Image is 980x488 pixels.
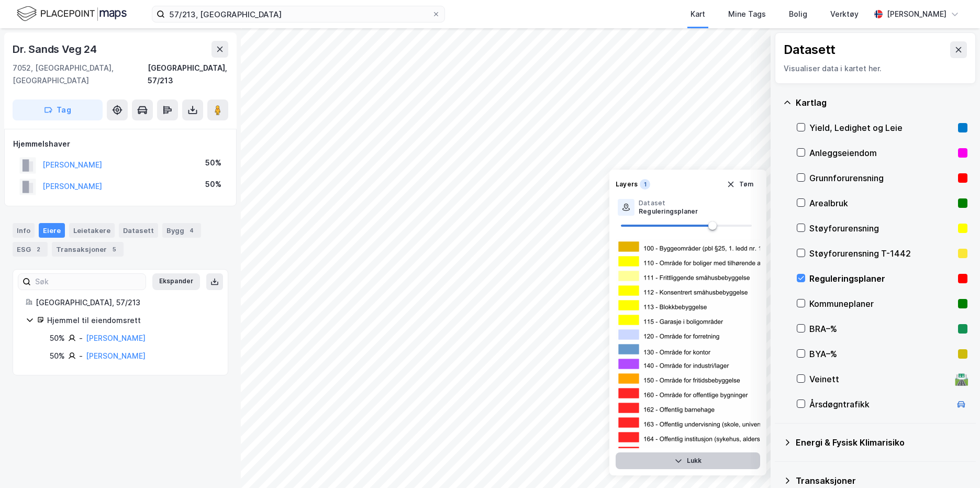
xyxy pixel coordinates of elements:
[86,334,146,342] a: [PERSON_NAME]
[809,247,954,260] div: Støyforurensning T-1442
[13,62,148,87] div: 7052, [GEOGRAPHIC_DATA], [GEOGRAPHIC_DATA]
[809,297,954,310] div: Kommuneplaner
[79,332,83,345] div: -
[616,180,638,188] div: Layers
[784,41,836,58] div: Datasett
[796,436,967,449] div: Energi & Fysisk Klimarisiko
[52,242,124,257] div: Transaksjoner
[205,178,221,191] div: 50%
[79,350,83,362] div: -
[13,41,99,58] div: Dr. Sands Veg 24
[162,223,201,238] div: Bygg
[13,242,48,257] div: ESG
[50,350,65,362] div: 50%
[148,62,228,87] div: [GEOGRAPHIC_DATA], 57/213
[830,8,859,20] div: Verktøy
[31,274,146,290] input: Søk
[616,452,760,469] button: Lukk
[50,332,65,345] div: 50%
[640,179,650,190] div: 1
[809,121,954,134] div: Yield, Ledighet og Leie
[152,273,200,290] button: Ekspander
[13,223,35,238] div: Info
[809,172,954,184] div: Grunnforurensning
[47,314,215,327] div: Hjemmel til eiendomsrett
[809,348,954,360] div: BYA–%
[13,138,228,150] div: Hjemmelshaver
[789,8,807,20] div: Bolig
[720,176,760,193] button: Tøm
[165,6,432,22] input: Søk på adresse, matrikkel, gårdeiere, leietakere eller personer
[86,351,146,360] a: [PERSON_NAME]
[928,438,980,488] div: Kontrollprogram for chat
[809,323,954,335] div: BRA–%
[119,223,158,238] div: Datasett
[954,372,968,386] div: 🛣️
[205,157,221,169] div: 50%
[887,8,946,20] div: [PERSON_NAME]
[809,272,954,285] div: Reguleringsplaner
[639,207,698,216] div: Reguleringsplaner
[39,223,65,238] div: Eiere
[13,99,103,120] button: Tag
[33,244,43,254] div: 2
[796,96,967,109] div: Kartlag
[784,62,967,75] div: Visualiser data i kartet her.
[809,147,954,159] div: Anleggseiendom
[691,8,705,20] div: Kart
[809,398,951,411] div: Årsdøgntrafikk
[186,225,197,236] div: 4
[639,199,698,207] div: Dataset
[69,223,115,238] div: Leietakere
[809,373,951,385] div: Veinett
[109,244,119,254] div: 5
[928,438,980,488] iframe: Chat Widget
[796,474,967,487] div: Transaksjoner
[728,8,766,20] div: Mine Tags
[809,197,954,209] div: Arealbruk
[36,296,215,309] div: [GEOGRAPHIC_DATA], 57/213
[17,5,127,23] img: logo.f888ab2527a4732fd821a326f86c7f29.svg
[809,222,954,235] div: Støyforurensning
